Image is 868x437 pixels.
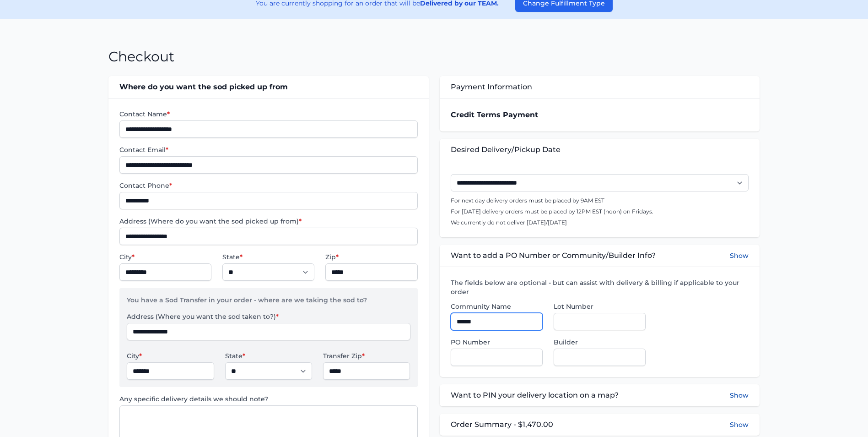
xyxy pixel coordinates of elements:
strong: Credit Terms Payment [451,110,538,119]
label: Contact Name [119,109,417,119]
label: Lot Number [554,302,646,311]
label: City [127,351,214,361]
label: Contact Email [119,145,417,154]
label: Address (Where do you want the sod picked up from) [119,217,417,226]
h1: Checkout [108,49,174,65]
p: For next day delivery orders must be placed by 9AM EST [451,197,749,204]
p: You have a Sod Transfer in your order - where are we taking the sod to? [127,295,410,312]
button: Show [730,250,749,261]
div: Payment Information [440,76,760,98]
span: Want to add a PO Number or Community/Builder Info? [451,250,656,261]
label: Any specific delivery details we should note? [119,394,417,404]
div: Where do you want the sod picked up from [108,76,428,98]
button: Show [730,390,749,401]
label: City [119,252,211,262]
label: Builder [554,338,646,347]
label: The fields below are optional - but can assist with delivery & billing if applicable to your order [451,278,749,296]
label: Community Name [451,302,543,311]
p: We currently do not deliver [DATE]/[DATE] [451,219,749,226]
div: Desired Delivery/Pickup Date [440,139,760,161]
span: Want to PIN your delivery location on a map? [451,390,619,401]
p: For [DATE] delivery orders must be placed by 12PM EST (noon) on Fridays. [451,208,749,215]
label: Transfer Zip [323,351,410,361]
span: Order Summary - $1,470.00 [451,419,553,430]
label: Address (Where you want the sod taken to?) [127,312,410,321]
button: Show [730,420,749,429]
label: Zip [325,252,417,262]
label: Contact Phone [119,181,417,190]
label: State [225,351,312,361]
label: PO Number [451,338,543,347]
label: State [222,252,314,262]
